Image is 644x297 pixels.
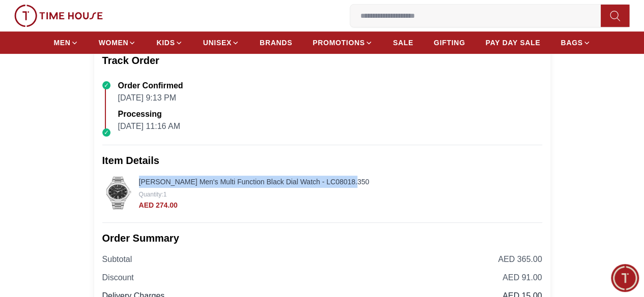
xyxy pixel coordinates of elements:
p: [DATE] 9:13 PM [118,92,183,104]
a: KIDS [156,34,182,52]
a: SALE [393,34,413,52]
a: GIFTING [434,34,465,52]
span: WOMEN [99,38,129,48]
span: Home [41,258,62,267]
span: AED 274.00 [139,201,178,209]
a: MEN [53,34,78,52]
span: GIFTING [434,38,465,48]
span: PAY DAY SALE [486,38,541,48]
p: AED 365.00 [498,253,542,266]
div: Timehousecompany [13,87,191,126]
a: [PERSON_NAME] Men's Multi Function Black Dial Watch - LC08018.350 [139,178,370,186]
a: BAGS [561,34,590,52]
img: ... [14,5,103,27]
img: ... [102,177,135,209]
span: BAGS [561,38,582,48]
img: Company logo [14,13,34,34]
div: Chat with us now [13,165,191,206]
div: Find your dream watch—experts ready to assist! [13,131,191,152]
a: BRANDS [260,34,292,52]
a: UNISEX [203,34,239,52]
span: KIDS [156,38,175,48]
a: PAY DAY SALE [486,34,541,52]
span: UNISEX [203,38,232,48]
a: PROMOTIONS [313,34,373,52]
p: Processing [118,108,180,120]
p: [DATE] 11:16 AM [118,120,180,133]
h2: Order Summary [102,231,542,245]
p: Order Confirmed [118,80,183,92]
div: Chat Widget [611,264,639,292]
div: Home [4,236,99,270]
p: AED 91.00 [502,272,542,284]
p: Discount [102,272,134,284]
span: PROMOTIONS [313,38,365,48]
span: BRANDS [260,38,292,48]
span: Conversation [127,258,174,267]
span: Chat with us now [47,179,173,192]
div: Conversation [101,236,200,270]
a: WOMEN [99,34,136,52]
span: SALE [393,38,413,48]
p: Subtotal [102,253,132,266]
h2: Item Details [102,153,542,168]
span: MEN [53,38,70,48]
span: Quantity : 1 [139,191,167,198]
h2: Track Order [102,53,542,68]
